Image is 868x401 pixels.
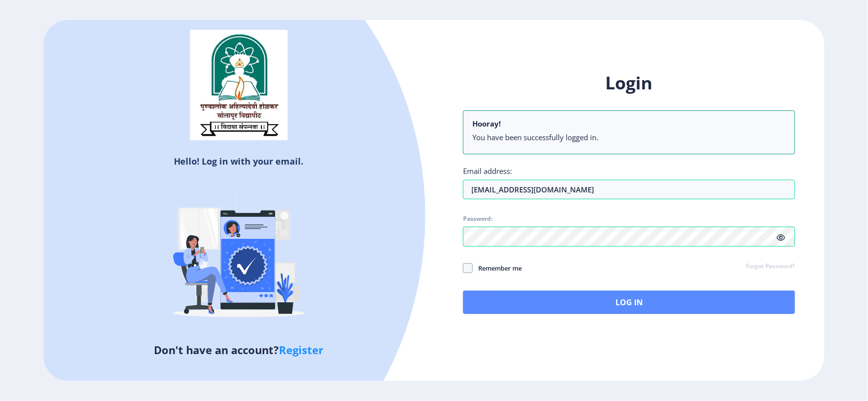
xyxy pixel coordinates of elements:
b: Hooray! [472,119,501,128]
h1: Login [463,71,795,95]
span: Remember me [473,262,522,274]
a: Register [279,342,323,357]
button: Log In [463,291,795,314]
a: Forgot Password? [746,262,795,271]
input: Email address [463,180,795,199]
li: You have been successfully logged in. [472,132,786,142]
img: sulogo.png [190,30,288,140]
label: Email address: [463,166,512,176]
img: Verified-rafiki.svg [153,171,324,342]
h5: Don't have an account? [51,342,427,358]
label: Password: [463,215,492,223]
